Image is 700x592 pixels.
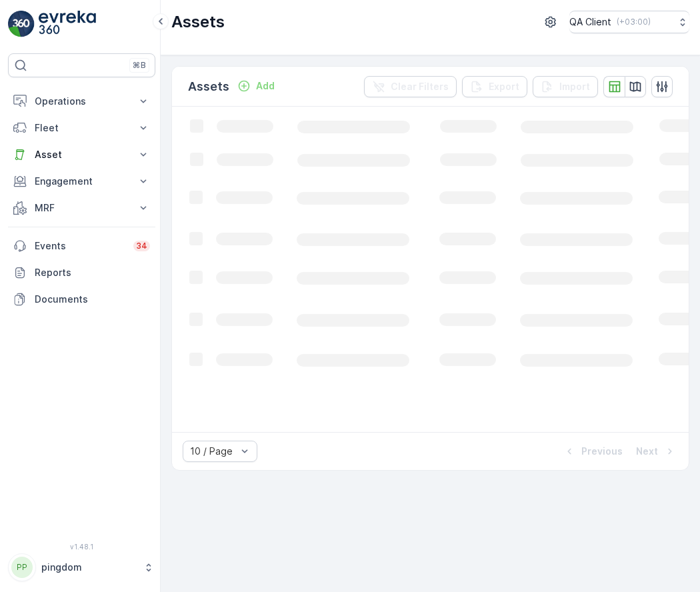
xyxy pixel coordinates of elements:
[617,17,651,27] p: ( +03:00 )
[8,286,155,313] a: Documents
[533,76,598,97] button: Import
[133,60,146,71] p: ⌘B
[8,11,35,37] img: logo
[581,445,623,458] p: Previous
[256,79,275,93] p: Add
[171,11,225,33] p: Assets
[35,148,129,161] p: Asset
[35,95,129,108] p: Operations
[8,233,155,259] a: Events34
[561,443,624,459] button: Previous
[8,195,155,221] button: MRF
[636,445,658,458] p: Next
[136,241,147,251] p: 34
[559,80,590,93] p: Import
[39,11,96,37] img: logo_light-DOdMpM7g.png
[41,561,137,574] p: pingdom
[8,115,155,141] button: Fleet
[35,201,129,215] p: MRF
[8,168,155,195] button: Engagement
[35,175,129,188] p: Engagement
[489,80,519,93] p: Export
[8,553,155,581] button: PPpingdom
[232,78,280,94] button: Add
[8,88,155,115] button: Operations
[8,259,155,286] a: Reports
[462,76,527,97] button: Export
[35,239,125,253] p: Events
[8,543,155,551] span: v 1.48.1
[8,141,155,168] button: Asset
[569,15,611,29] p: QA Client
[35,121,129,135] p: Fleet
[11,557,33,578] div: PP
[364,76,457,97] button: Clear Filters
[35,293,150,306] p: Documents
[188,77,229,96] p: Assets
[569,11,689,33] button: QA Client(+03:00)
[635,443,678,459] button: Next
[391,80,449,93] p: Clear Filters
[35,266,150,279] p: Reports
